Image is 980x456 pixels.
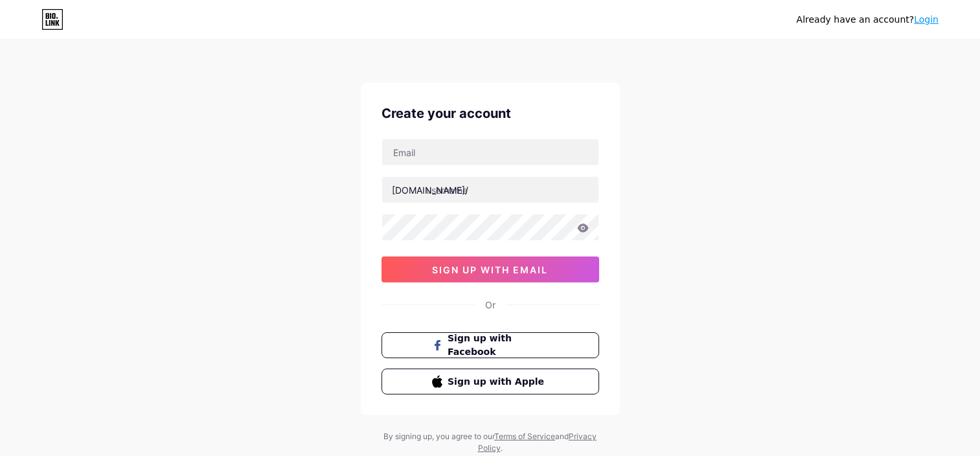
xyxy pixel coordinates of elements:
[382,177,598,203] input: username
[448,332,548,359] span: Sign up with Facebook
[494,431,555,441] a: Terms of Service
[382,256,599,282] button: sign up with email
[382,332,599,358] button: Sign up with Facebook
[382,369,599,394] button: Sign up with Apple
[382,104,599,123] div: Create your account
[485,298,496,312] div: Or
[448,375,548,389] span: Sign up with Apple
[392,183,468,197] div: [DOMAIN_NAME]/
[380,431,600,454] div: By signing up, you agree to our and .
[914,14,939,25] a: Login
[382,139,598,165] input: Email
[432,264,548,275] span: sign up with email
[797,13,939,27] div: Already have an account?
